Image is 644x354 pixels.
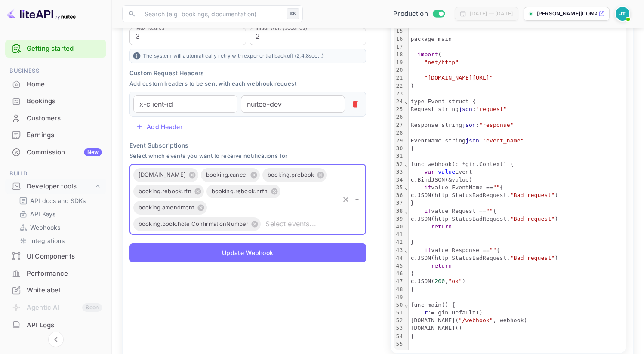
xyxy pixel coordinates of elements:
div: 29 [394,137,404,145]
div: 48 [394,286,404,293]
div: API docs and SDKs [15,194,103,207]
div: Customers [27,114,102,123]
div: booking.book.hotelConfirmationNumber [133,217,261,231]
div: 23 [394,90,404,98]
div: Home [27,80,102,89]
a: Getting started [27,44,102,54]
div: 45 [394,262,404,270]
span: Security [5,342,106,352]
span: Production [393,9,428,19]
span: "Bad request" [510,255,555,261]
span: "" [490,247,496,253]
label: Max Retries [136,24,164,31]
span: value [438,169,455,175]
div: 28 [394,129,404,137]
span: booking.rebook.nrfn [206,186,273,196]
div: 16 [394,35,404,43]
div: booking.prebook [262,168,327,182]
span: booking.prebook [262,170,319,180]
span: Fold line [404,302,408,308]
a: API Keys [19,209,99,219]
div: 24 [394,98,404,105]
div: CommissionNew [5,144,106,161]
div: Earnings [27,130,102,140]
span: return [431,223,452,230]
div: booking.cancel [201,168,260,182]
input: Header name (e.g., X-Custom-Header) [133,95,237,113]
div: 30 [394,145,404,152]
div: 55 [394,340,404,348]
div: 38 [394,207,404,215]
div: [DOMAIN_NAME] [133,168,198,182]
span: booking.rebook.rfn [133,186,197,196]
div: Webhooks [15,221,103,234]
span: Fold line [404,98,408,105]
div: 31 [394,152,404,160]
div: 15 [394,27,404,35]
span: Fold line [404,184,408,191]
div: booking.rebook.nrfn [206,185,280,198]
div: Home [5,76,106,93]
div: 47 [394,277,404,285]
p: Custom Request Headers [129,68,366,77]
div: 46 [394,270,404,277]
div: 18 [394,51,404,58]
div: API Keys [15,208,103,220]
a: Whitelabel [5,282,106,298]
div: 25 [394,105,404,113]
span: if [424,247,431,253]
input: Select events... [262,218,338,230]
span: "/webhook" [459,317,493,323]
a: Webhooks [19,223,99,232]
button: Clear [340,194,352,206]
div: Developer tools [5,179,106,194]
p: API Keys [30,209,55,219]
span: json [459,106,472,112]
div: 52 [394,317,404,324]
div: 37 [394,199,404,207]
p: Integrations [30,236,65,245]
span: var [424,169,434,175]
span: "response" [479,122,514,128]
span: [DOMAIN_NAME] [133,170,191,180]
span: "request" [476,106,507,112]
button: Update Webhook [129,243,366,262]
a: CommissionNew [5,144,106,160]
div: Commission [27,148,102,157]
div: Bookings [5,93,106,110]
span: return [431,262,452,269]
div: UI Components [5,248,106,265]
div: 49 [394,293,404,301]
p: The system will automatically retry with exponential backoff ( 2 , 4 , 8 sec...) [129,49,366,63]
div: Earnings [5,127,106,144]
a: API Logs [5,317,106,333]
span: booking.book.hotelConfirmationNumber [133,219,253,229]
button: Open [351,194,363,206]
a: Earnings [5,127,106,143]
div: Customers [5,110,106,127]
a: UI Components [5,248,106,264]
span: Fold line [404,208,408,214]
div: UI Components [27,252,102,262]
a: Customers [5,110,106,126]
label: Initial Wait (seconds) [256,24,307,31]
div: 50 [394,301,404,309]
a: Home [5,76,106,92]
div: 22 [394,82,404,90]
div: booking.rebook.rfn [133,185,204,198]
div: Whitelabel [5,282,106,299]
span: "net/http" [424,59,459,65]
span: "" [486,208,493,214]
span: Select which events you want to receive notifications for [129,151,366,161]
div: Developer tools [27,182,93,191]
span: if [424,184,431,191]
div: Bookings [27,96,102,106]
div: 19 [394,58,404,66]
div: 35 [394,184,404,191]
span: json [465,137,479,144]
span: "Bad request" [510,215,555,222]
div: Getting started [5,40,106,58]
span: "" [493,184,500,191]
button: Add Header [129,118,189,135]
span: Add custom headers to be sent with each webhook request [129,79,366,89]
